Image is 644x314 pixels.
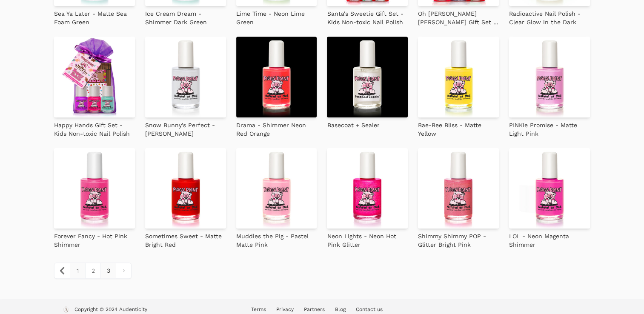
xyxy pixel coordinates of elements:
[327,6,408,26] a: Santa's Sweetie Gift Set - Kids Non-toxic Nail Polish
[85,263,100,278] a: 2
[145,121,226,138] p: Snow Bunny's Perfect - [PERSON_NAME]
[54,263,132,279] nav: pagination
[418,9,499,26] p: Oh [PERSON_NAME] [PERSON_NAME] Gift Set - Kids Non-toxic Nail Polish
[54,6,135,26] a: Sea Ya Later - Matte Sea Foam Green
[509,117,590,138] a: PINKie Promise - Matte Light Pink
[70,263,85,278] a: 1
[509,232,590,249] p: LOL - Neon Magenta Shimmer
[54,232,135,249] p: Forever Fancy - Hot Pink Shimmer
[145,148,226,229] img: Sometimes Sweet - Matte Bright Red
[145,37,226,117] img: Snow Bunny's Perfect - Matte White
[145,228,226,249] a: Sometimes Sweet - Matte Bright Red
[54,37,135,117] img: Happy Hands Gift Set - Kids Non-toxic Nail Polish
[418,37,499,117] img: Bae-Bee Bliss - Matte Yellow
[145,6,226,26] a: Ice Cream Dream - Shimmer Dark Green
[327,37,408,117] img: Basecoat + Sealer
[276,306,294,312] a: Privacy
[100,263,116,278] span: 3
[418,148,499,229] img: Shimmy Shimmy POP - Glitter Bright Pink
[327,232,408,249] p: Neon Lights - Neon Hot Pink Glitter
[236,37,317,117] img: Drama - Shimmer Neon Red Orange
[418,228,499,249] a: Shimmy Shimmy POP - Glitter Bright Pink
[327,9,408,26] p: Santa's Sweetie Gift Set - Kids Non-toxic Nail Polish
[54,228,135,249] a: Forever Fancy - Hot Pink Shimmer
[54,121,135,138] p: Happy Hands Gift Set - Kids Non-toxic Nail Polish
[236,148,317,229] img: Muddles the Pig - Pastel Matte Pink
[236,121,317,138] p: Drama - Shimmer Neon Red Orange
[251,306,266,312] a: Terms
[509,228,590,249] a: LOL - Neon Magenta Shimmer
[327,148,408,229] img: Neon Lights - Neon Hot Pink Glitter
[145,117,226,138] a: Snow Bunny's Perfect - [PERSON_NAME]
[418,117,499,138] a: Bae-Bee Bliss - Matte Yellow
[418,232,499,249] p: Shimmy Shimmy POP - Glitter Bright Pink
[418,6,499,26] a: Oh [PERSON_NAME] [PERSON_NAME] Gift Set - Kids Non-toxic Nail Polish
[418,121,499,138] p: Bae-Bee Bliss - Matte Yellow
[509,121,590,138] p: PINKie Promise - Matte Light Pink
[327,117,379,129] a: Basecoat + Sealer
[356,306,383,312] a: Contact us
[236,117,317,138] a: Drama - Shimmer Neon Red Orange
[54,148,135,229] img: Forever Fancy - Hot Pink Shimmer
[236,228,317,249] a: Muddles the Pig - Pastel Matte Pink
[509,9,590,26] p: Radioactive Nail Polish - Clear Glow in the Dark
[304,306,325,312] a: Partners
[54,9,135,26] p: Sea Ya Later - Matte Sea Foam Green
[145,232,226,249] p: Sometimes Sweet - Matte Bright Red
[145,9,226,26] p: Ice Cream Dream - Shimmer Dark Green
[327,228,408,249] a: Neon Lights - Neon Hot Pink Glitter
[509,6,590,26] a: Radioactive Nail Polish - Clear Glow in the Dark
[236,6,317,26] a: Lime Time - Neon Lime Green
[327,121,379,129] p: Basecoat + Sealer
[54,117,135,138] a: Happy Hands Gift Set - Kids Non-toxic Nail Polish
[509,37,590,117] img: PINKie Promise - Matte Light Pink
[236,232,317,249] p: Muddles the Pig - Pastel Matte Pink
[236,9,317,26] p: Lime Time - Neon Lime Green
[335,306,346,312] a: Blog
[509,148,590,229] img: LOL - Neon Magenta Shimmer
